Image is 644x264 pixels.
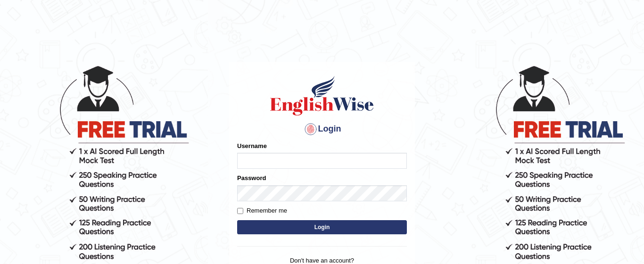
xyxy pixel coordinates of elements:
label: Password [237,173,266,182]
label: Remember me [237,206,287,215]
label: Username [237,141,267,150]
button: Login [237,220,407,234]
input: Remember me [237,208,243,214]
img: Logo of English Wise sign in for intelligent practice with AI [268,74,376,117]
h4: Login [237,122,407,137]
